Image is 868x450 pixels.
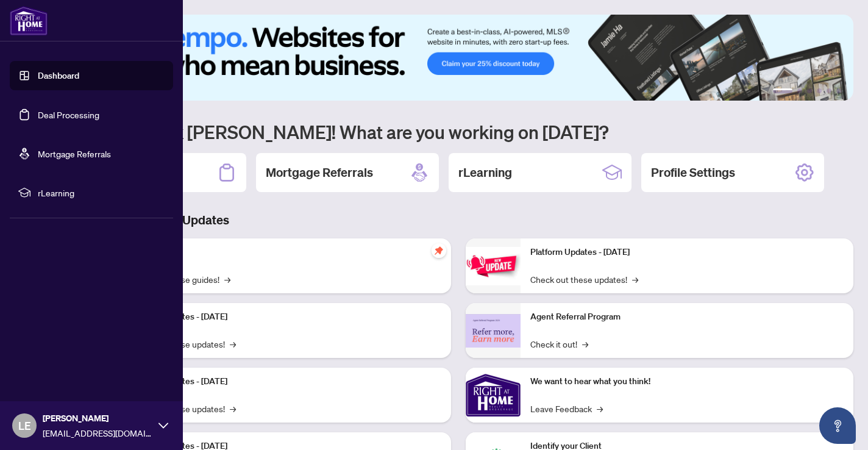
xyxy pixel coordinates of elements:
img: Slide 0 [63,15,853,101]
span: → [632,273,638,286]
p: Platform Updates - [DATE] [128,310,441,324]
span: → [582,337,588,351]
span: → [230,402,236,415]
h1: Welcome back [PERSON_NAME]! What are you working on [DATE]? [63,120,853,143]
img: Platform Updates - June 23, 2025 [466,247,521,285]
button: 4 [817,88,822,93]
h2: rLearning [458,164,512,181]
button: 2 [797,88,802,93]
a: Dashboard [38,70,79,81]
h2: Profile Settings [651,164,735,181]
p: Agent Referral Program [530,310,844,324]
button: 6 [836,88,841,93]
span: LE [18,417,31,434]
a: Check it out!→ [530,337,588,351]
a: Deal Processing [38,109,99,120]
span: → [230,337,236,351]
p: Self-Help [128,246,441,259]
span: → [224,273,230,286]
img: We want to hear what you think! [466,368,521,423]
button: Open asap [819,407,856,444]
span: rLearning [38,186,165,199]
h3: Brokerage & Industry Updates [63,212,853,229]
img: logo [10,6,48,35]
span: → [597,402,603,415]
p: Platform Updates - [DATE] [530,246,844,259]
a: Check out these updates!→ [530,273,638,286]
button: 1 [773,88,792,93]
p: We want to hear what you think! [530,375,844,388]
p: Platform Updates - [DATE] [128,375,441,388]
h2: Mortgage Referrals [266,164,373,181]
span: pushpin [432,243,446,258]
button: 3 [807,88,812,93]
button: 5 [827,88,831,93]
img: Agent Referral Program [466,314,521,348]
span: [EMAIL_ADDRESS][DOMAIN_NAME] [43,426,152,440]
span: [PERSON_NAME] [43,412,152,425]
a: Leave Feedback→ [530,402,603,415]
a: Mortgage Referrals [38,148,111,159]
